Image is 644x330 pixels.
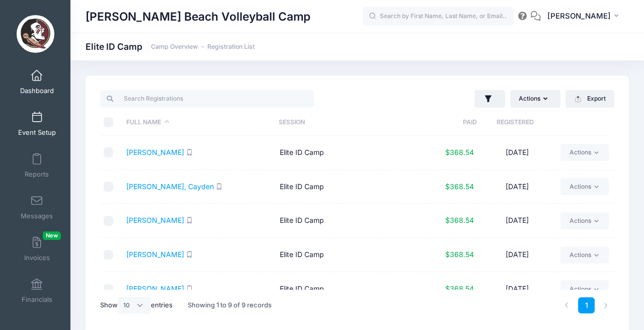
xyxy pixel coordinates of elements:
span: $368.54 [445,148,474,156]
i: SMS enabled [186,285,193,292]
span: $368.54 [445,216,474,224]
a: Messages [13,190,61,225]
th: Paid: activate to sort column ascending [426,109,477,136]
a: InvoicesNew [13,231,61,267]
span: Dashboard [20,87,54,95]
td: Elite ID Camp [275,204,428,238]
i: SMS enabled [186,217,193,223]
i: SMS enabled [186,149,193,155]
a: Actions [560,280,608,297]
th: Session: activate to sort column ascending [274,109,426,136]
a: 1 [578,297,595,314]
div: Showing 1 to 9 of 9 records [188,294,272,317]
span: $368.54 [445,250,474,259]
span: New [43,231,61,240]
span: Reports [25,170,49,179]
span: Event Setup [18,128,56,137]
a: Dashboard [13,64,61,100]
a: [PERSON_NAME] [126,148,184,156]
span: $368.54 [445,182,474,191]
i: SMS enabled [186,251,193,258]
input: Search Registrations [100,90,314,107]
button: Actions [510,90,560,107]
th: Registered: activate to sort column ascending [477,109,553,136]
a: Actions [560,246,608,264]
td: [DATE] [479,170,556,204]
input: Search by First Name, Last Name, or Email... [363,7,514,27]
i: SMS enabled [216,183,222,190]
td: Elite ID Camp [275,170,428,204]
td: Elite ID Camp [275,136,428,170]
td: [DATE] [479,136,556,170]
h1: Elite ID Camp [86,41,255,52]
label: Show entries [100,297,173,314]
td: [DATE] [479,272,556,306]
button: [PERSON_NAME] [541,5,629,28]
a: Actions [560,178,608,195]
button: Export [566,90,614,107]
a: Reports [13,148,61,183]
a: [PERSON_NAME] [126,216,184,224]
a: Actions [560,212,608,229]
a: Camp Overview [151,43,198,51]
th: Full Name: activate to sort column descending [122,109,274,136]
a: Event Setup [13,106,61,141]
td: Elite ID Camp [275,238,428,272]
select: Showentries [118,297,151,314]
a: Financials [13,273,61,308]
img: Brooke Niles Beach Volleyball Camp [17,15,54,53]
a: [PERSON_NAME], Cayden [126,182,214,191]
a: [PERSON_NAME] [126,250,184,259]
td: [DATE] [479,238,556,272]
a: Actions [560,144,608,161]
span: Financials [22,295,52,304]
span: $368.54 [445,284,474,293]
td: Elite ID Camp [275,272,428,306]
span: Messages [21,212,53,220]
a: [PERSON_NAME] [126,284,184,293]
h1: [PERSON_NAME] Beach Volleyball Camp [86,5,310,28]
span: [PERSON_NAME] [547,11,611,22]
a: Registration List [207,43,255,51]
span: Invoices [24,254,50,262]
td: [DATE] [479,204,556,238]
